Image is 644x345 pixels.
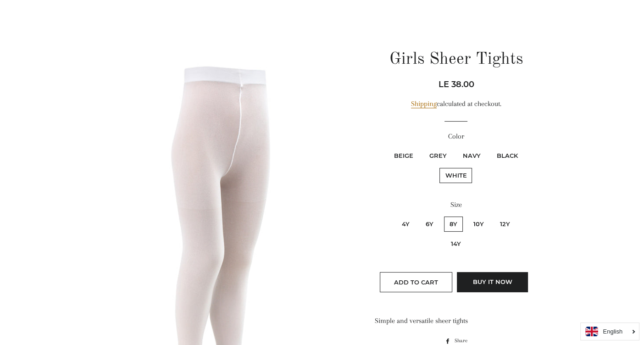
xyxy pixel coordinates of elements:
span: Add to Cart [394,278,438,286]
label: Black [491,148,523,163]
div: Simple and versatile sheer tights [375,315,538,327]
label: 14y [445,236,466,251]
i: English [603,328,622,334]
label: Beige [389,148,419,163]
label: 4y [396,217,415,232]
div: calculated at checkout. [375,98,538,110]
label: White [439,168,472,183]
label: Grey [424,148,452,163]
button: Buy it now [457,272,528,292]
label: Color [375,131,538,142]
label: 6y [420,217,439,232]
a: English [585,327,634,336]
a: Shipping [411,100,437,108]
label: Size [375,199,538,211]
button: Add to Cart [380,272,452,292]
label: Navy [457,148,486,163]
label: 10y [468,217,489,232]
label: 8y [444,217,463,232]
h1: Girls Sheer Tights [375,48,538,71]
label: 12y [494,217,516,232]
span: LE 38.00 [438,79,474,89]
